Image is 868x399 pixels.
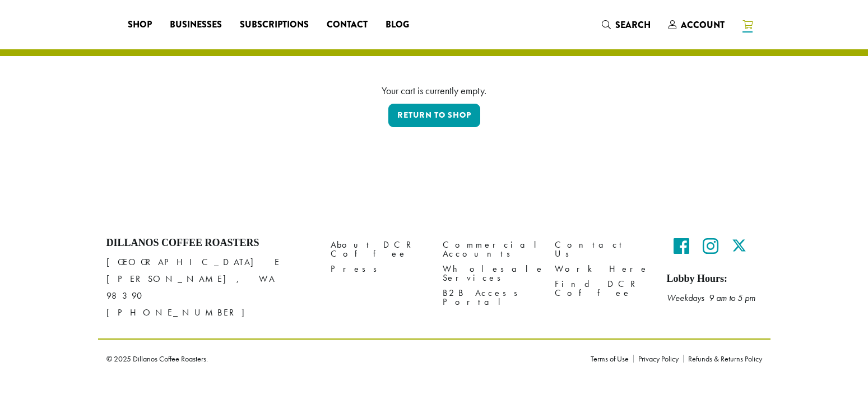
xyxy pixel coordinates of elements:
[443,261,538,285] a: Wholesale Services
[443,237,538,261] a: Commercial Accounts
[170,18,222,32] span: Businesses
[106,237,314,249] h4: Dillanos Coffee Roasters
[555,261,650,276] a: Work Here
[615,18,651,31] span: Search
[681,18,725,31] span: Account
[240,18,309,32] span: Subscriptions
[591,355,633,363] a: Terms of Use
[106,355,574,363] p: © 2025 Dillanos Coffee Roasters.
[633,355,683,363] a: Privacy Policy
[106,254,314,321] p: [GEOGRAPHIC_DATA] E [PERSON_NAME], WA 98390 [PHONE_NUMBER]
[683,355,762,363] a: Refunds & Returns Policy
[327,18,368,32] span: Contact
[388,104,480,127] a: Return to shop
[667,273,762,285] h5: Lobby Hours:
[386,18,409,32] span: Blog
[593,16,660,34] a: Search
[119,16,161,34] a: Shop
[667,292,755,304] em: Weekdays 9 am to 5 pm
[128,18,152,32] span: Shop
[443,285,538,309] a: B2B Access Portal
[115,83,754,98] div: Your cart is currently empty.
[555,276,650,300] a: Find DCR Coffee
[331,237,426,261] a: About DCR Coffee
[331,261,426,276] a: Press
[555,237,650,261] a: Contact Us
